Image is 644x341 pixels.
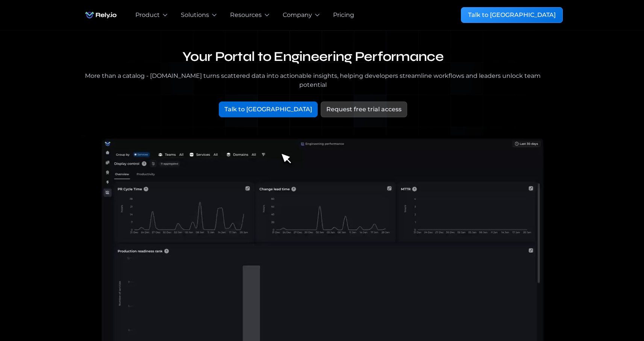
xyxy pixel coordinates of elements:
a: home [82,8,120,23]
div: Request free trial access [326,105,402,114]
div: Talk to [GEOGRAPHIC_DATA] [468,11,556,20]
div: Product [135,11,160,20]
a: Talk to [GEOGRAPHIC_DATA] [461,7,563,23]
a: Request free trial access [321,102,407,117]
div: Talk to [GEOGRAPHIC_DATA] [224,105,312,114]
a: Talk to [GEOGRAPHIC_DATA] [219,102,318,117]
a: Pricing [333,11,354,20]
div: Resources [230,11,262,20]
h1: Your Portal to Engineering Performance [82,48,545,65]
img: Rely.io logo [82,8,120,23]
div: Company [283,11,312,20]
div: Solutions [181,11,209,20]
div: More than a catalog - [DOMAIN_NAME] turns scattered data into actionable insights, helping develo... [82,71,545,89]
